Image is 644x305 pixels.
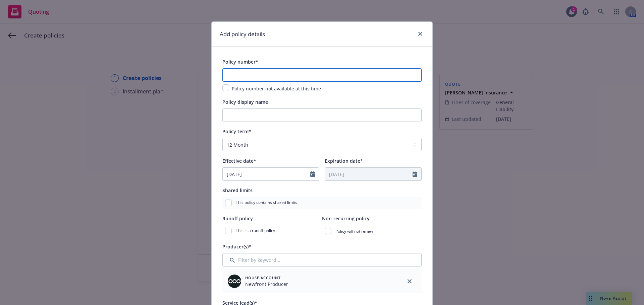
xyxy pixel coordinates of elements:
input: Filter by keyword... [222,253,422,266]
input: MM/DD/YYYY [223,168,310,180]
a: close [406,277,414,285]
svg: Calendar [413,171,417,177]
span: Shared limits [222,187,253,194]
span: Producer(s)* [222,243,251,250]
div: This is a runoff policy [222,225,322,237]
h1: Add policy details [220,30,265,39]
span: Policy display name [222,99,268,105]
span: House Account [245,275,288,281]
span: Runoff policy [222,215,253,222]
span: Policy term* [222,128,251,135]
svg: Calendar [310,171,315,177]
a: close [416,30,424,38]
span: Non-recurring policy [322,215,370,222]
div: Policy will not renew [322,225,422,237]
div: This policy contains shared limits [222,197,422,209]
span: Expiration date* [325,158,363,164]
img: employee photo [228,275,241,288]
span: Newfront Producer [245,281,288,288]
input: MM/DD/YYYY [325,168,413,180]
span: Effective date* [222,158,256,164]
span: Policy number* [222,59,258,65]
span: Policy number not available at this time [232,85,321,92]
